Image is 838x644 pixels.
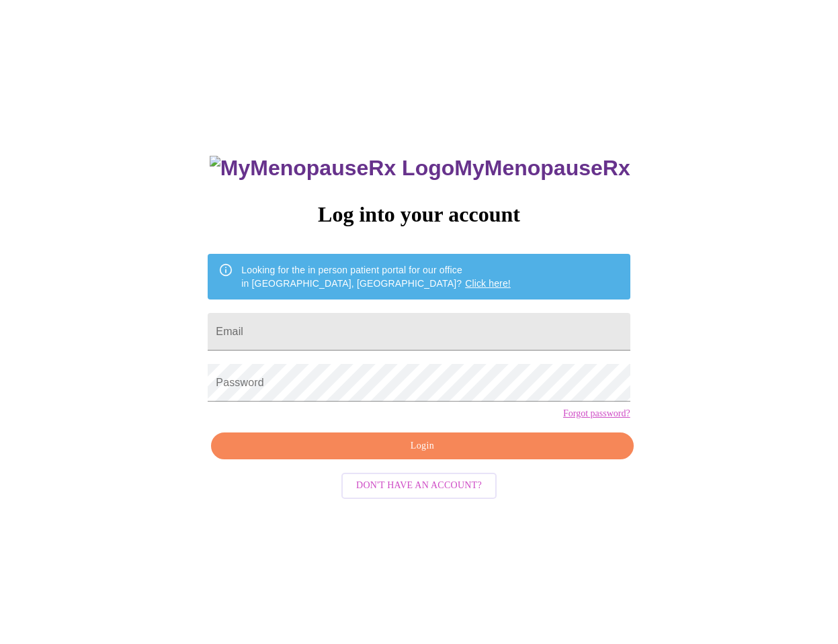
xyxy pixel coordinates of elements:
[241,258,511,295] div: Looking for the in person patient portal for our office in [GEOGRAPHIC_DATA], [GEOGRAPHIC_DATA]?
[210,156,630,181] h3: MyMenopauseRx
[356,477,482,494] span: Don't have an account?
[211,432,633,460] button: Login
[341,473,497,499] button: Don't have an account?
[210,156,454,181] img: MyMenopauseRx Logo
[338,479,500,490] a: Don't have an account?
[563,408,630,419] a: Forgot password?
[226,438,618,455] span: Login
[465,278,511,289] a: Click here!
[208,202,630,227] h3: Log into your account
